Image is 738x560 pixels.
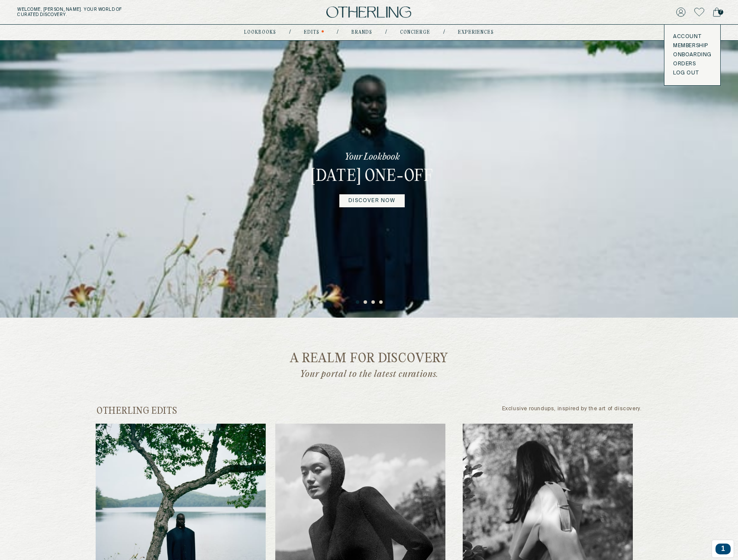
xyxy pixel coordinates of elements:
[345,151,400,163] p: Your Lookbook
[351,30,372,35] a: Brands
[673,33,712,40] a: Account
[371,300,376,305] button: 3
[385,29,387,36] div: /
[443,29,445,36] div: /
[255,369,484,380] p: Your portal to the latest curations.
[713,6,721,18] a: 7
[326,6,411,18] img: logo
[400,30,430,35] a: concierge
[356,300,360,305] button: 1
[17,7,228,17] h5: Welcome, [PERSON_NAME] . Your world of curated discovery.
[311,167,433,187] h3: [DATE] One-off
[364,300,368,305] button: 2
[337,29,338,36] div: /
[339,194,404,207] a: DISCOVER NOW
[502,406,642,417] p: Exclusive roundups, inspired by the art of discovery.
[718,10,723,15] span: 7
[103,352,635,366] h2: a realm for discovery
[458,30,494,35] a: experiences
[673,42,712,49] a: Membership
[673,70,699,77] button: LOG OUT
[304,30,319,35] a: Edits
[289,29,291,36] div: /
[97,406,177,417] h2: otherling edits
[673,51,712,58] a: Onboarding
[379,300,384,305] button: 4
[244,30,276,35] a: lookbooks
[673,61,712,68] a: Orders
